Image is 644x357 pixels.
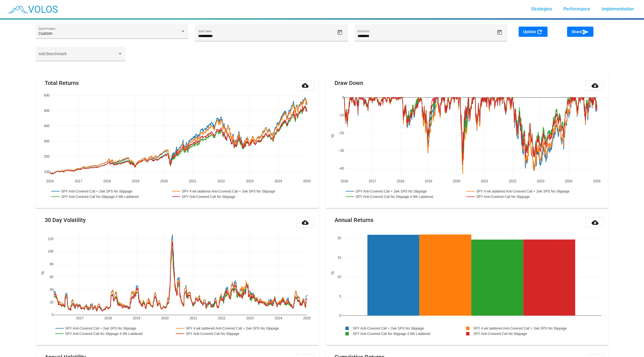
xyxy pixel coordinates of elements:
button: Open calendar [495,27,504,37]
mat-icon: refresh [536,29,543,35]
span: Custom [38,31,52,36]
span: Implementation [602,6,634,12]
button: Open calendar [335,27,345,37]
span: Strategies [531,6,552,12]
mat-icon: cloud_download [591,82,598,89]
a: Strategies [527,4,557,14]
mat-card-title: Draw Down [335,80,363,86]
mat-card-title: Annual Returns [335,217,373,223]
mat-icon: cloud_download [302,82,309,89]
img: blue_transparent.png [5,2,61,16]
span: Update [523,29,543,34]
mat-card-title: 30 Day Volatility [45,217,86,223]
span: Share [572,29,589,34]
mat-card-title: Total Returns [45,80,79,86]
button: Update [519,27,547,37]
span: Performance [563,6,590,12]
mat-icon: cloud_download [302,219,309,226]
mat-icon: cloud_download [591,219,598,226]
a: Performance [559,4,595,14]
button: Share [567,27,593,37]
mat-icon: send [582,29,589,35]
a: Implementation [597,4,638,14]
